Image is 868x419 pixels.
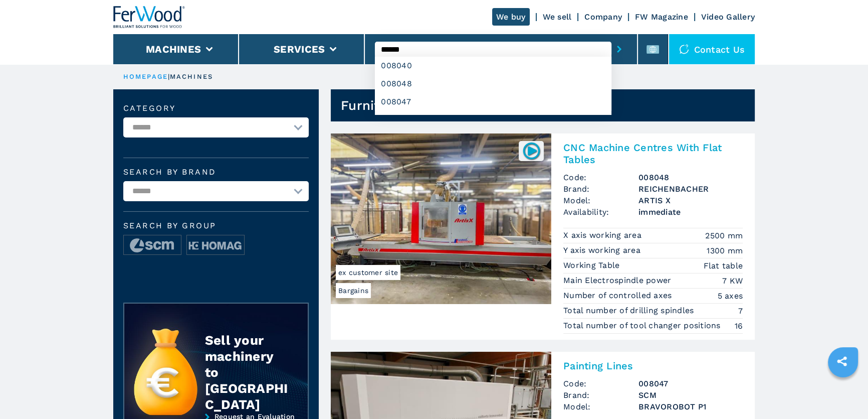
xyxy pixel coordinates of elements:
[707,245,743,256] em: 1300 mm
[331,133,551,304] img: CNC Machine Centres With Flat Tables REICHENBACHER ARTIS X
[563,230,644,241] p: X axis working area
[124,235,181,255] img: image
[635,12,688,22] a: FW Magazine
[679,44,689,54] img: Contact us
[611,38,627,61] button: submit-button
[522,141,541,161] img: 008048
[563,183,638,195] span: Brand:
[375,57,611,75] div: 008040
[492,8,530,26] a: We buy
[563,320,723,331] p: Total number of tool changer positions
[701,12,755,22] a: Video Gallery
[341,97,542,113] h1: Furniture Production Machines
[704,260,743,271] em: Flat table
[336,283,371,298] span: Bargains
[825,374,860,411] iframe: Chat
[638,389,743,401] h3: SCM
[331,133,755,340] a: CNC Machine Centres With Flat Tables REICHENBACHER ARTIS XBargainsex customer site008048CNC Machi...
[638,172,743,183] h3: 008048
[738,305,743,317] em: 7
[563,172,638,183] span: Code:
[563,290,675,301] p: Number of controlled axes
[584,12,622,22] a: Company
[563,378,638,389] span: Code:
[205,332,288,412] div: Sell your machinery to [GEOGRAPHIC_DATA]
[638,183,743,195] h3: REICHENBACHER
[123,168,309,176] label: Search by brand
[146,43,201,55] button: Machines
[563,389,638,401] span: Brand:
[638,378,743,389] h3: 008047
[638,195,743,206] h3: ARTIS X
[543,12,572,22] a: We sell
[336,265,400,280] span: ex customer site
[123,73,168,80] a: HOMEPAGE
[638,401,743,412] h3: BRAVOROBOT P1
[718,290,743,302] em: 5 axes
[735,320,743,332] em: 16
[829,349,854,374] a: sharethis
[705,230,743,241] em: 2500 mm
[563,195,638,206] span: Model:
[123,222,309,230] span: Search by group
[375,75,611,93] div: 008048
[563,305,697,316] p: Total number of drilling spindles
[123,104,309,112] label: Category
[563,260,622,271] p: Working Table
[563,275,674,286] p: Main Electrospindle power
[187,235,244,255] img: image
[669,34,755,64] div: Contact us
[113,6,185,28] img: Ferwood
[375,93,611,111] div: 008047
[170,72,213,81] p: machines
[563,360,743,372] h2: Painting Lines
[563,401,638,412] span: Model:
[563,206,638,218] span: Availability:
[638,206,743,218] span: immediate
[722,275,743,287] em: 7 KW
[274,43,325,55] button: Services
[563,142,743,166] h2: CNC Machine Centres With Flat Tables
[168,73,170,80] span: |
[563,245,643,256] p: Y axis working area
